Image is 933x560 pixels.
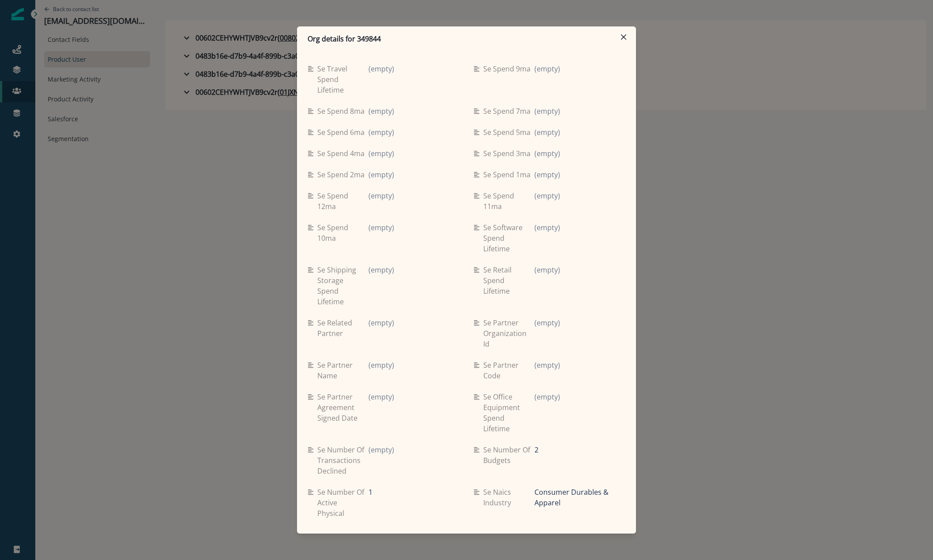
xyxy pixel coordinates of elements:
p: (empty) [534,360,560,370]
p: (empty) [534,127,560,138]
p: (empty) [534,106,560,116]
p: 2 [534,444,538,455]
p: (empty) [534,148,560,159]
p: (empty) [534,63,560,74]
p: Se spend 9ma [483,63,534,74]
p: Se spend 11ma [483,190,534,212]
p: Se software spend lifetime [483,222,534,254]
p: (empty) [369,127,394,138]
p: (empty) [369,360,394,370]
p: (empty) [534,392,560,402]
p: (empty) [369,63,394,74]
p: Se spend 1ma [483,169,534,180]
p: (empty) [369,265,394,275]
p: (empty) [534,317,560,328]
p: Se office equipment spend lifetime [483,392,534,434]
p: (empty) [369,444,394,455]
p: Se spend 6ma [317,127,368,138]
p: Se number of active physical cards [317,487,369,529]
p: Se partner agreement signed date [317,392,369,423]
p: Se partner name [317,360,369,381]
p: Se number of transactions declined [317,444,369,476]
p: (empty) [369,392,394,402]
p: 1 [369,487,372,497]
p: Se spend 4ma [317,148,368,159]
p: Consumer Durables & Apparel [534,487,625,508]
p: (empty) [369,148,394,159]
p: (empty) [369,190,394,201]
p: Se partner organization id [483,317,534,349]
p: Se spend 3ma [483,148,534,159]
p: Se retail spend lifetime [483,265,534,296]
p: Se partner code [483,360,534,381]
p: (empty) [369,169,394,180]
p: (empty) [534,265,560,275]
p: (empty) [534,169,560,180]
p: (empty) [369,317,394,328]
p: Se naics industry [483,487,534,508]
p: (empty) [534,222,560,233]
p: Se spend 12ma [317,190,369,212]
p: (empty) [369,106,394,116]
p: Se spend 8ma [317,106,368,116]
p: Org details for 349844 [308,34,381,44]
p: Se shipping storage spend lifetime [317,265,369,307]
p: Se spend 10ma [317,222,369,243]
p: (empty) [369,222,394,233]
p: Se spend 2ma [317,169,368,180]
p: (empty) [534,190,560,201]
p: Se travel spend lifetime [317,63,369,95]
button: Close [617,30,631,44]
p: Se spend 7ma [483,106,534,116]
p: Se number of budgets [483,444,534,466]
p: Se related partner [317,317,369,339]
p: Se spend 5ma [483,127,534,138]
